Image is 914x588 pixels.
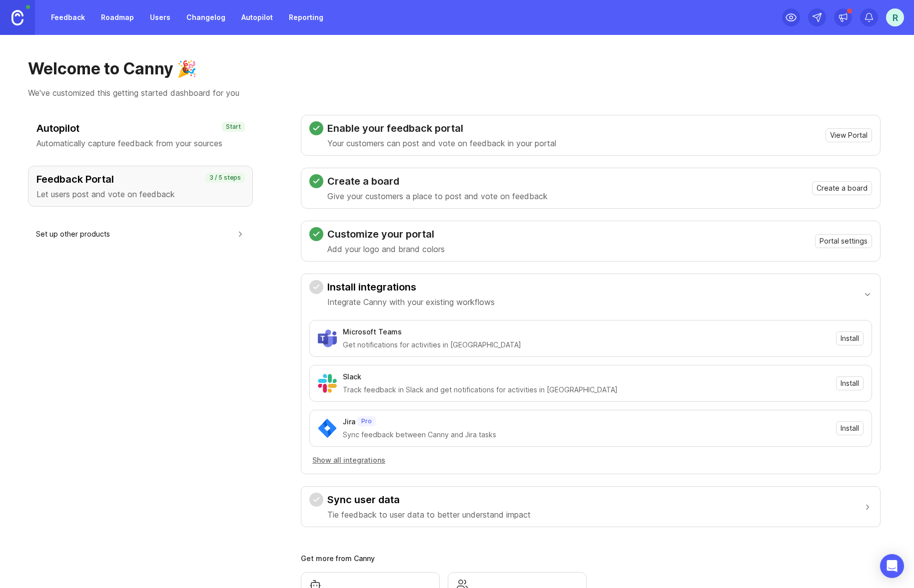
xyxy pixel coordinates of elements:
a: Autopilot [235,8,279,26]
p: We've customized this getting started dashboard for you [28,87,886,99]
button: R [886,8,904,26]
div: Install integrationsIntegrate Canny with your existing workflows [309,314,872,474]
button: Sync user dataTie feedback to user data to better understand impact [309,487,872,527]
h3: Customize your portal [327,227,445,241]
button: Feedback PortalLet users post and vote on feedback3 / 5 steps [28,166,253,207]
h3: Feedback Portal [36,172,244,186]
button: Install [836,376,864,390]
p: Give your customers a place to post and vote on feedback [327,190,548,202]
p: Add your logo and brand colors [327,243,445,255]
p: Start [226,123,241,131]
div: Microsoft Teams [343,326,402,337]
div: Get more from Canny [301,555,881,562]
span: Install [841,378,859,388]
h3: Autopilot [36,121,244,135]
p: Your customers can post and vote on feedback in your portal [327,137,556,149]
h1: Welcome to Canny 🎉 [28,59,886,79]
div: Track feedback in Slack and get notifications for activities in [GEOGRAPHIC_DATA] [343,384,830,395]
button: Create a board [812,181,872,195]
button: Portal settings [815,234,872,248]
div: Open Intercom Messenger [880,554,904,578]
span: View Portal [830,130,868,140]
img: Microsoft Teams [318,329,337,348]
h3: Sync user data [327,493,531,507]
a: Show all integrations [309,455,872,466]
a: Reporting [283,8,329,26]
a: Roadmap [95,8,140,26]
div: Get notifications for activities in [GEOGRAPHIC_DATA] [343,339,830,350]
p: Automatically capture feedback from your sources [36,137,244,149]
span: Portal settings [820,236,868,246]
div: Slack [343,371,361,382]
div: Sync feedback between Canny and Jira tasks [343,429,830,440]
button: Show all integrations [309,455,388,466]
p: Tie feedback to user data to better understand impact [327,509,531,521]
button: View Portal [826,128,872,142]
span: Install [841,423,859,433]
button: Set up other products [36,223,245,245]
a: Changelog [180,8,231,26]
button: Install integrationsIntegrate Canny with your existing workflows [309,274,872,314]
a: Feedback [45,8,91,26]
button: Install [836,421,864,435]
button: Install [836,331,864,345]
p: 3 / 5 steps [209,174,241,182]
p: Integrate Canny with your existing workflows [327,296,495,308]
p: Let users post and vote on feedback [36,188,244,200]
img: Jira [318,419,337,438]
h3: Enable your feedback portal [327,121,556,135]
img: Slack [318,374,337,393]
a: Users [144,8,176,26]
p: Pro [361,417,372,425]
h3: Create a board [327,174,548,188]
div: Jira [343,416,355,427]
img: Canny Home [11,10,23,25]
button: AutopilotAutomatically capture feedback from your sourcesStart [28,115,253,156]
span: Create a board [817,183,868,193]
span: Install [841,333,859,343]
h3: Install integrations [327,280,495,294]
